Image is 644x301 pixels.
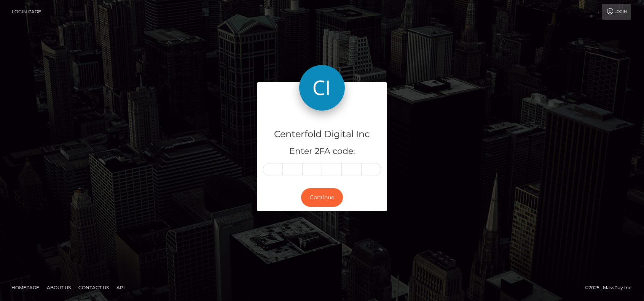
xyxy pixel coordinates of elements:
[263,128,381,141] h4: Centerfold Digital Inc
[12,4,41,20] a: Login Page
[585,284,638,292] div: © 2025 , MassPay Inc.
[299,65,345,111] img: Centerfold Digital Inc
[602,4,631,20] a: Login
[75,282,112,293] a: Contact Us
[113,282,128,293] a: API
[44,282,74,293] a: About Us
[301,188,343,207] button: Continue
[8,282,42,293] a: Homepage
[263,146,381,157] h5: Enter 2FA code:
